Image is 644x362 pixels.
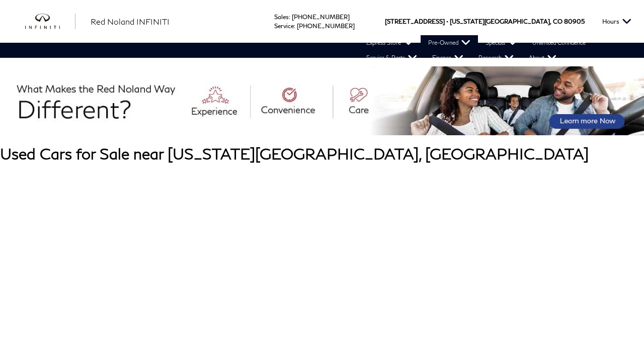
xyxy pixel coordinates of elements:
a: Pre-Owned [421,35,478,50]
a: [STREET_ADDRESS] • [US_STATE][GEOGRAPHIC_DATA], CO 80905 [385,18,585,25]
a: Finance [425,50,471,65]
a: infiniti [25,14,75,30]
nav: Main Navigation [10,35,644,65]
a: Express Store [359,35,421,50]
a: [PHONE_NUMBER] [292,13,350,21]
span: Service [274,22,294,30]
a: Specials [478,35,525,50]
img: INFINITI [25,14,75,30]
a: About [521,50,564,65]
span: Red Noland INFINITI [91,17,170,26]
a: [PHONE_NUMBER] [297,22,355,30]
a: Unlimited Confidence [525,35,593,50]
span: Sales [274,13,289,21]
a: Red Noland INFINITI [91,16,170,28]
span: : [294,22,295,30]
a: Service & Parts [359,50,425,65]
a: Research [471,50,521,65]
span: : [289,13,290,21]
